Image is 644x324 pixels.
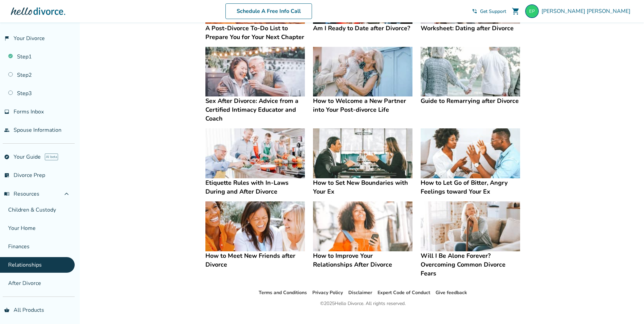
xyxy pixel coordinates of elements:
[313,128,412,178] img: How to Set New Boundaries with Your Ex
[421,47,520,97] img: Guide to Remarrying after Divorce
[541,7,633,15] span: [PERSON_NAME] [PERSON_NAME]
[348,289,372,297] li: Disclaimer
[4,154,10,160] span: explore
[525,4,539,18] img: peric8882@gmail.com
[378,289,430,296] a: Expert Code of Conduct
[320,300,406,308] div: © 2025 Hello Divorce. All rights reserved.
[205,201,305,251] img: How to Meet New Friends after Divorce
[472,8,477,14] span: phone_in_talk
[205,24,305,41] h4: A Post-Divorce To-Do List to Prepare You for Your Next Chapter
[4,36,10,41] span: flag_2
[436,289,467,297] li: Give feedback
[480,8,506,15] span: Get Support
[4,109,10,114] span: inbox
[421,24,520,33] h4: Worksheet: Dating after Divorce
[62,190,71,198] span: expand_less
[205,47,305,123] a: Sex After Divorce: Advice from a Certified Intimacy Educator and CoachSex After Divorce: Advice f...
[205,251,305,269] h4: How to Meet New Friends after Divorce
[225,3,312,19] a: Schedule A Free Info Call
[421,47,520,106] a: Guide to Remarrying after DivorceGuide to Remarrying after Divorce
[610,291,644,324] iframe: Chat Widget
[205,128,305,196] a: Etiquette Rules with In-Laws During and After DivorceEtiquette Rules with In-Laws During and Afte...
[313,201,412,251] img: How to Improve Your Relationships After Divorce
[4,127,10,133] span: people
[205,128,305,178] img: Etiquette Rules with In-Laws During and After Divorce
[259,289,307,296] a: Terms and Conditions
[4,307,10,313] span: shopping_basket
[421,96,520,105] h4: Guide to Remarrying after Divorce
[205,47,305,97] img: Sex After Divorce: Advice from a Certified Intimacy Educator and Coach
[313,251,412,269] h4: How to Improve Your Relationships After Divorce
[421,201,520,251] img: Will I Be Alone Forever? Overcoming Common Divorce Fears
[512,7,520,15] span: shopping_cart
[472,8,506,15] a: phone_in_talkGet Support
[45,154,58,160] span: AI beta
[313,96,412,114] h4: How to Welcome a New Partner into Your Post-divorce Life
[313,201,412,269] a: How to Improve Your Relationships After DivorceHow to Improve Your Relationships After Divorce
[313,128,412,196] a: How to Set New Boundaries with Your ExHow to Set New Boundaries with Your Ex
[313,47,412,114] a: How to Welcome a New Partner into Your Post-divorce LifeHow to Welcome a New Partner into Your Po...
[14,108,44,115] span: Forms Inbox
[4,191,10,197] span: menu_book
[313,178,412,196] h4: How to Set New Boundaries with Your Ex
[421,251,520,278] h4: Will I Be Alone Forever? Overcoming Common Divorce Fears
[205,96,305,123] h4: Sex After Divorce: Advice from a Certified Intimacy Educator and Coach
[205,178,305,196] h4: Etiquette Rules with In-Laws During and After Divorce
[421,178,520,196] h4: How to Let Go of Bitter, Angry Feelings toward Your Ex
[205,201,305,269] a: How to Meet New Friends after DivorceHow to Meet New Friends after Divorce
[4,173,10,178] span: list_alt_check
[421,128,520,178] img: How to Let Go of Bitter, Angry Feelings toward Your Ex
[313,47,412,97] img: How to Welcome a New Partner into Your Post-divorce Life
[312,289,343,296] a: Privacy Policy
[4,190,39,198] span: Resources
[421,128,520,196] a: How to Let Go of Bitter, Angry Feelings toward Your ExHow to Let Go of Bitter, Angry Feelings tow...
[421,201,520,278] a: Will I Be Alone Forever? Overcoming Common Divorce FearsWill I Be Alone Forever? Overcoming Commo...
[313,24,412,33] h4: Am I Ready to Date after Divorce?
